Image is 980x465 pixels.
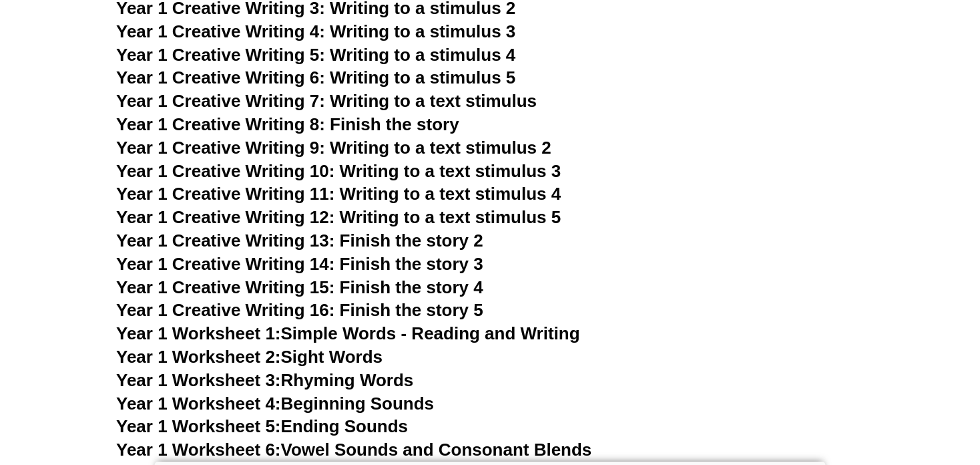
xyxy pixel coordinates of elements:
a: Year 1 Creative Writing 12: Writing to a text stimulus 5 [116,207,561,227]
a: Year 1 Creative Writing 14: Finish the story 3 [116,254,483,274]
iframe: Chat Widget [913,401,980,465]
a: Year 1 Creative Writing 10: Writing to a text stimulus 3 [116,161,561,181]
a: Year 1 Creative Writing 6: Writing to a stimulus 5 [116,67,515,88]
a: Year 1 Creative Writing 5: Writing to a stimulus 4 [116,45,515,65]
span: Year 1 Worksheet 5: [116,416,281,436]
a: Year 1 Worksheet 4:Beginning Sounds [116,394,434,414]
a: Year 1 Creative Writing 13: Finish the story 2 [116,230,483,251]
a: Year 1 Creative Writing 4: Writing to a stimulus 3 [116,21,515,41]
a: Year 1 Creative Writing 7: Writing to a text stimulus [116,91,537,111]
a: Year 1 Worksheet 5:Ending Sounds [116,416,408,436]
a: Year 1 Worksheet 6:Vowel Sounds and Consonant Blends [116,440,591,460]
a: Year 1 Creative Writing 16: Finish the story 5 [116,300,483,320]
span: Year 1 Worksheet 2: [116,347,281,367]
span: Year 1 Worksheet 1: [116,323,281,343]
a: Year 1 Creative Writing 15: Finish the story 4 [116,277,483,297]
span: Year 1 Worksheet 4: [116,394,281,414]
a: Year 1 Worksheet 2:Sight Words [116,347,383,367]
span: Year 1 Worksheet 3: [116,370,281,390]
a: Year 1 Worksheet 1:Simple Words - Reading and Writing [116,323,580,343]
a: Year 1 Creative Writing 11: Writing to a text stimulus 4 [116,184,561,204]
a: Year 1 Worksheet 3:Rhyming Words [116,370,413,390]
a: Year 1 Creative Writing 8: Finish the story [116,114,459,134]
a: Year 1 Creative Writing 9: Writing to a text stimulus 2 [116,138,551,158]
span: Year 1 Worksheet 6: [116,440,281,460]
